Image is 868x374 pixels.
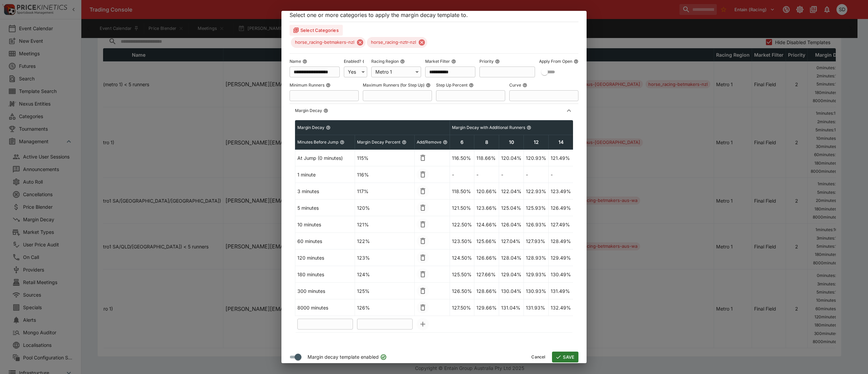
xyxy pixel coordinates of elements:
[450,233,474,249] td: 123.50%
[308,353,379,361] span: Margin decay template enabled
[474,249,499,266] td: 126.66%
[291,39,358,46] span: horse_racing-betmakers-nzl
[295,166,355,183] td: 1 minute
[524,266,549,283] td: 129.93%
[509,82,521,88] p: Curve
[402,140,407,145] button: Margin Decay Percent
[417,139,441,145] p: Add/Remove
[522,83,527,88] button: Curve
[524,216,549,233] td: 126.93%
[295,266,355,283] td: 180 minutes
[499,135,524,150] th: 10
[499,200,524,216] td: 125.04%
[524,166,549,183] td: -
[355,183,415,200] td: 117%
[355,150,415,166] td: 115%
[524,249,549,266] td: 128.93%
[474,150,499,166] td: 118.66%
[524,150,549,166] td: 120.93%
[295,299,355,316] td: 8000 minutes
[549,135,573,150] th: 14
[450,150,474,166] td: 116.50%
[524,183,549,200] td: 122.93%
[450,135,474,150] th: 6
[450,216,474,233] td: 122.50%
[499,166,524,183] td: -
[295,200,355,216] td: 5 minutes
[340,140,344,145] button: Minutes Before Jump
[474,266,499,283] td: 127.66%
[474,233,499,249] td: 125.66%
[450,283,474,299] td: 126.50%
[344,58,361,64] p: Enabled?
[362,59,367,64] button: Enabled?
[290,25,343,36] button: Select Categories
[290,58,301,64] p: Name
[474,166,499,183] td: -
[355,216,415,233] td: 121%
[474,183,499,200] td: 120.66%
[443,140,448,145] button: Add/Remove
[452,125,525,130] p: Margin Decay with Additional Runners
[367,37,427,48] div: horse_racing-nztr-nzl
[469,83,474,88] button: Step Up Percent
[479,58,494,64] p: Priority
[326,125,331,130] button: Margin Decay
[450,266,474,283] td: 125.50%
[290,82,324,88] p: Minimum Runners
[524,135,549,150] th: 12
[524,299,549,316] td: 131.93%
[474,216,499,233] td: 124.66%
[499,299,524,316] td: 131.04%
[549,233,573,249] td: 128.49%
[355,233,415,249] td: 122%
[450,183,474,200] td: 118.50%
[549,166,573,183] td: -
[302,59,307,64] button: Name
[527,125,531,130] button: Margin Decay with Additional Runners
[474,299,499,316] td: 129.66%
[400,59,405,64] button: Racing Region
[290,12,468,18] span: Select one or more categories to apply the margin decay template to.
[499,150,524,166] td: 120.04%
[524,233,549,249] td: 127.93%
[549,150,573,166] td: 121.49%
[371,67,421,77] div: Metro 1
[495,59,500,64] button: Priority
[297,125,324,130] p: Margin Decay
[323,108,328,113] button: Margin Decay
[524,283,549,299] td: 130.93%
[499,183,524,200] td: 122.04%
[451,59,456,64] button: Market Filter
[355,166,415,183] td: 116%
[450,299,474,316] td: 127.50%
[524,200,549,216] td: 125.93%
[549,283,573,299] td: 131.49%
[344,67,367,77] div: Yes
[295,108,322,113] p: Margin Decay
[450,200,474,216] td: 121.50%
[436,82,468,88] p: Step Up Percent
[371,58,399,64] p: Racing Region
[291,37,366,48] div: horse_racing-betmakers-nzl
[574,59,578,64] button: Apply From Open
[552,352,578,362] button: SAVE
[549,216,573,233] td: 127.49%
[474,283,499,299] td: 128.66%
[295,183,355,200] td: 3 minutes
[355,249,415,266] td: 123%
[450,166,474,183] td: -
[355,283,415,299] td: 125%
[425,58,450,64] p: Market Filter
[499,233,524,249] td: 127.04%
[295,283,355,299] td: 300 minutes
[474,200,499,216] td: 123.66%
[450,249,474,266] td: 124.50%
[297,139,338,145] p: Minutes Before Jump
[527,352,549,362] button: Cancel
[295,233,355,249] td: 60 minutes
[367,39,420,46] span: horse_racing-nztr-nzl
[290,104,578,117] button: Margin Decay
[295,216,355,233] td: 10 minutes
[295,120,697,333] table: sticky simple table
